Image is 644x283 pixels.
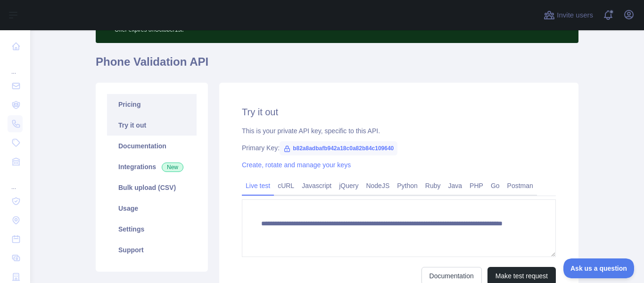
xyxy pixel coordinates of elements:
[445,178,466,193] a: Java
[362,178,393,193] a: NodeJS
[242,178,274,193] a: Live test
[107,198,197,219] a: Usage
[107,136,197,156] a: Documentation
[107,240,197,260] a: Support
[242,161,351,169] a: Create, rotate and manage your keys
[242,143,556,153] div: Primary Key:
[504,178,537,193] a: Postman
[298,178,335,193] a: Javascript
[542,8,595,23] button: Invite users
[107,156,197,177] a: Integrations New
[96,54,578,77] h1: Phone Validation API
[393,178,421,193] a: Python
[8,57,23,76] div: ...
[563,258,635,278] iframe: Toggle Customer Support
[421,178,445,193] a: Ruby
[242,126,556,136] div: This is your private API key, specific to this API.
[107,177,197,198] a: Bulk upload (CSV)
[466,178,487,193] a: PHP
[335,178,362,193] a: jQuery
[487,178,504,193] a: Go
[557,10,593,21] span: Invite users
[280,141,397,155] span: b82a8adbafb942a18c0a82b84c109640
[162,163,183,172] span: New
[242,105,556,119] h2: Try it out
[107,94,197,115] a: Pricing
[107,115,197,136] a: Try it out
[107,219,197,240] a: Settings
[274,178,298,193] a: cURL
[8,172,23,191] div: ...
